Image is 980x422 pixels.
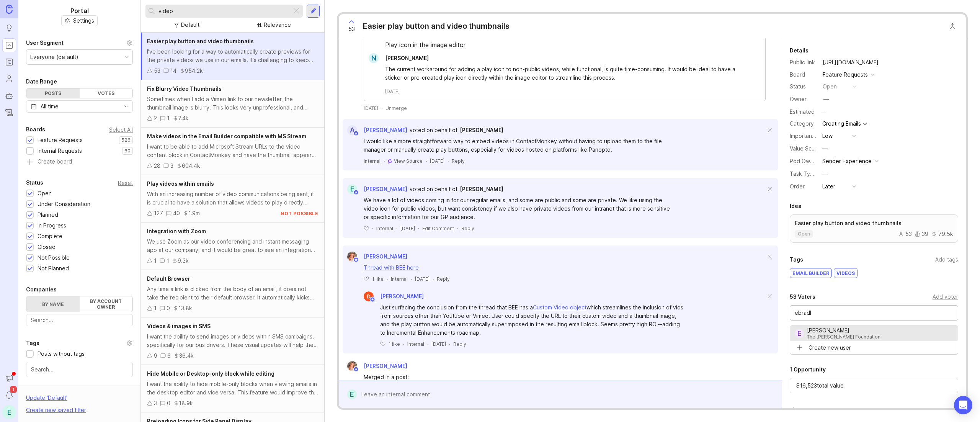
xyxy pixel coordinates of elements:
[353,131,359,136] img: member badge
[790,183,805,190] label: Order
[790,365,826,374] div: 1 Opportunity
[80,88,133,98] div: Votes
[30,53,78,61] div: Everyone (default)
[407,341,424,347] div: Internal
[181,21,199,29] div: Default
[823,70,868,79] div: Feature Requests
[26,339,39,348] div: Tags
[141,80,324,128] a: Fix Blurry Video ThumbnailsSometimes when I add a Vimeo link to our newsletter, the thumbnail ima...
[790,214,958,243] a: Easier play button and video thumbnailsopen533979.5k
[121,137,131,143] p: 526
[394,158,423,164] span: View Source
[6,5,13,13] img: Canny Home
[124,148,131,154] p: 60
[380,303,686,337] div: Just surfacing the conclusion from the thread that BEE has a which streamlines the inclusion of v...
[433,276,434,282] div: ·
[370,297,376,303] img: member badge
[426,158,427,164] div: ·
[822,170,828,178] div: —
[2,38,16,52] a: Portal
[170,162,173,170] div: 3
[823,95,829,103] div: —
[385,88,400,95] time: [DATE]
[343,361,413,371] a: Bronwen W[PERSON_NAME]
[388,159,392,164] img: gong
[167,304,170,312] div: 0
[147,38,254,44] span: Easier play button and video thumbnails
[26,125,45,134] div: Boards
[185,67,203,75] div: 954.2k
[364,137,670,154] div: I would like a more straightforward way to embed videos in ContactMonkey without having to upload...
[61,15,98,26] button: Settings
[449,341,450,347] div: ·
[934,406,958,414] div: Link issue
[364,291,374,301] img: Daniel G
[178,304,192,312] div: 13.8k
[363,21,510,31] div: Easier play button and video thumbnails
[422,225,454,232] div: Edit Comment
[364,373,766,381] div: Merged in a post:
[31,365,128,374] input: Search...
[2,405,16,419] button: E
[790,145,819,152] label: Value Scale
[818,107,828,117] div: —
[822,132,833,140] div: Low
[364,264,419,271] a: Thread with BEE here
[790,95,817,103] div: Owner
[807,328,880,333] div: [PERSON_NAME]
[364,196,670,221] div: We have a lot of videos coming in for our regular emails, and some are public and some are privat...
[38,211,58,219] div: Planned
[70,6,89,15] h1: Portal
[790,268,831,278] div: Email builder
[452,158,465,164] div: Reply
[790,46,808,55] div: Details
[178,114,189,123] div: 7.4k
[167,257,169,265] div: 1
[147,323,211,329] span: Videos & images in SMS
[387,276,388,282] div: ·
[396,225,397,232] div: ·
[790,109,815,114] div: Estimated
[933,293,958,301] div: Add voter
[38,254,70,262] div: Not Possible
[460,186,503,192] span: [PERSON_NAME]
[26,77,57,86] div: Date Range
[822,157,872,165] div: Sender Experience
[182,162,200,170] div: 604.4k
[147,95,318,112] div: Sometimes when I add a Vimeo link to our newsletter, the thumbnail image is blurry. This looks ve...
[822,144,828,153] div: —
[141,270,324,317] a: Default BrowserAny time a link is clicked from the body of an email, it does not take the recipie...
[120,103,132,110] svg: toggle icon
[38,221,66,230] div: In Progress
[154,257,157,265] div: 1
[808,344,851,352] p: Create new user
[281,210,318,217] div: not possible
[437,276,450,282] div: Reply
[461,225,474,232] div: Reply
[154,114,157,123] div: 2
[790,158,829,164] label: Pod Ownership
[141,33,324,80] a: Easier play button and video thumbnailsI've been looking for a way to automatically create previe...
[790,255,803,264] div: Tags
[790,201,802,211] div: Idea
[26,296,80,312] label: By name
[384,158,385,164] div: ·
[380,341,400,347] button: 1 like
[154,67,160,75] div: 53
[345,252,360,262] img: Bronwen W
[415,276,430,282] time: [DATE]
[38,243,56,251] div: Closed
[26,159,133,166] a: Create board
[431,341,446,347] time: [DATE]
[931,231,953,237] div: 79.5k
[460,126,503,134] a: [PERSON_NAME]
[448,158,449,164] div: ·
[147,133,306,139] span: Make videos in the Email Builder compatible with MS Stream
[353,366,359,372] img: member badge
[807,335,880,339] div: The [PERSON_NAME] Foundation
[834,268,857,278] div: videos
[26,285,57,294] div: Companies
[141,175,324,222] a: Play videos within emailsWith an increasing number of video communications being sent, it is cruc...
[343,252,407,262] a: Bronwen W[PERSON_NAME]
[2,89,16,103] a: Autopilot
